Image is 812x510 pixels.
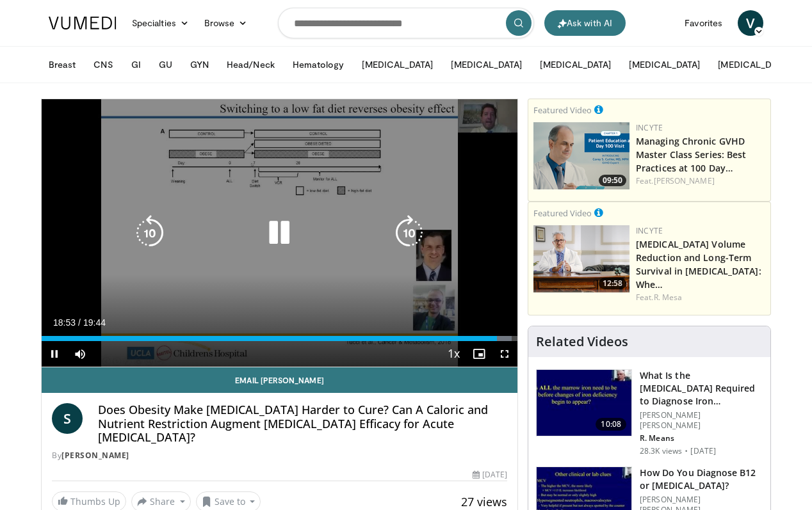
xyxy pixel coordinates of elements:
button: Pause [42,341,67,367]
button: GU [151,52,180,77]
p: 28.3K views [640,446,682,456]
a: Incyte [636,225,663,236]
a: R. Mesa [654,292,683,303]
a: Incyte [636,122,663,133]
a: [PERSON_NAME] [61,450,129,461]
a: Managing Chronic GVHD Master Class Series: Best Practices at 100 Day… [636,135,747,174]
span: 27 views [461,494,507,509]
button: GI [124,52,149,77]
img: VuMedi Logo [49,17,117,29]
span: 12:58 [599,278,626,289]
button: [MEDICAL_DATA] [621,52,708,77]
a: Favorites [677,10,730,36]
button: Mute [67,341,93,367]
div: Progress Bar [42,336,517,341]
button: Playback Rate [441,341,466,367]
span: / [78,317,81,328]
a: 12:58 [533,225,629,292]
span: 10:08 [596,418,626,431]
button: CNS [86,52,120,77]
a: [MEDICAL_DATA] Volume Reduction and Long-Term Survival in [MEDICAL_DATA]: Whe… [636,238,761,291]
button: [MEDICAL_DATA] [443,52,530,77]
img: 409840c7-0d29-44b1-b1f8-50555369febb.png.150x105_q85_crop-smart_upscale.png [533,122,629,189]
p: [DATE] [690,446,716,456]
a: Browse [197,10,256,36]
div: Feat. [636,292,765,303]
a: [PERSON_NAME] [654,175,715,186]
button: Head/Neck [219,52,282,77]
h3: How Do You Diagnose B12 or [MEDICAL_DATA]? [640,466,763,492]
img: 15adaf35-b496-4260-9f93-ea8e29d3ece7.150x105_q85_crop-smart_upscale.jpg [537,370,631,436]
button: [MEDICAL_DATA] [710,52,797,77]
video-js: Video Player [42,99,517,367]
span: 09:50 [599,175,626,186]
a: 10:08 What Is the [MEDICAL_DATA] Required to Diagnose Iron Deficienc… [PERSON_NAME] [PERSON_NAME]... [536,369,763,456]
div: [DATE] [473,469,507,481]
button: Enable picture-in-picture mode [466,341,492,367]
h4: Related Videos [536,334,628,349]
button: [MEDICAL_DATA] [354,52,441,77]
div: Feat. [636,175,765,187]
div: · [685,446,688,456]
img: 7350bff6-2067-41fe-9408-af54c6d3e836.png.150x105_q85_crop-smart_upscale.png [533,225,629,292]
small: Featured Video [533,104,592,116]
button: Hematology [285,52,352,77]
span: 19:44 [83,317,106,328]
p: R. Means [640,433,763,443]
a: 09:50 [533,122,629,189]
a: V [738,10,763,36]
div: By [52,450,507,461]
button: [MEDICAL_DATA] [532,52,619,77]
button: Ask with AI [544,10,626,36]
span: 18:53 [53,317,76,328]
h3: What Is the [MEDICAL_DATA] Required to Diagnose Iron Deficienc… [640,369,763,408]
h4: Does Obesity Make [MEDICAL_DATA] Harder to Cure? Can A Caloric and Nutrient Restriction Augment [... [98,403,507,445]
small: Featured Video [533,207,592,219]
p: [PERSON_NAME] [PERSON_NAME] [640,410,763,431]
button: Fullscreen [492,341,517,367]
button: GYN [183,52,216,77]
input: Search topics, interventions [278,8,534,38]
button: Breast [41,52,83,77]
a: Email [PERSON_NAME] [42,367,517,393]
a: S [52,403,83,434]
a: Specialties [124,10,197,36]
